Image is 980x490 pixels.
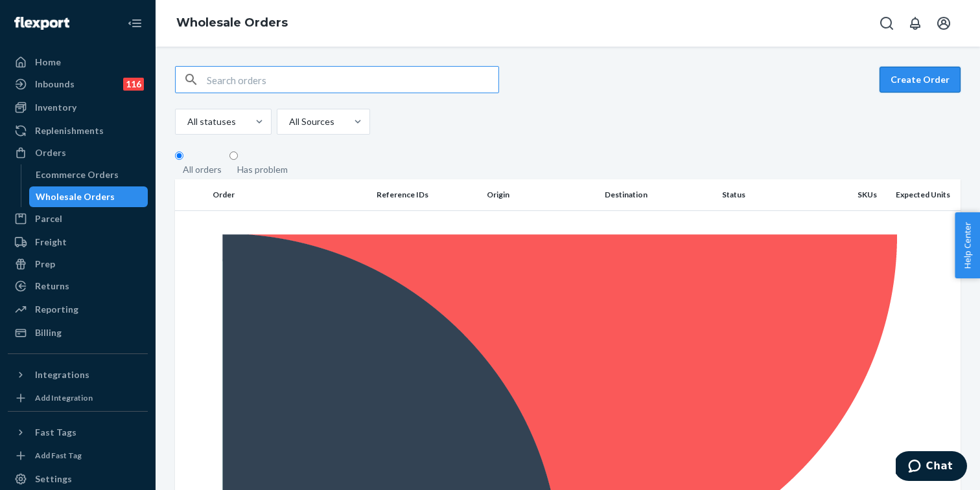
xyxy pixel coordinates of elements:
a: Billing [8,322,148,343]
button: Close Navigation [122,10,148,36]
div: Inbounds [35,78,75,91]
ol: breadcrumbs [166,5,298,42]
a: Add Fast Tag [8,448,148,463]
a: Wholesale Orders [29,186,148,207]
div: Add Fast Tag [35,450,82,461]
button: Open account menu [931,10,957,36]
a: Parcel [8,208,148,229]
button: Open Search Box [874,10,900,36]
a: Wholesale Orders [176,16,288,30]
th: Origin [482,179,600,210]
div: Prep [35,258,55,271]
a: Ecommerce Orders [29,164,148,185]
img: Flexport logo [14,17,69,30]
th: Order [207,179,371,210]
input: Search orders [207,67,498,93]
input: All statuses [186,115,187,128]
div: Wholesale Orders [36,190,115,203]
a: Orders [8,142,148,163]
input: All orders [175,151,183,160]
div: Returns [35,280,69,293]
input: All Sources [288,115,289,128]
button: Create Order [880,67,961,93]
a: Settings [8,469,148,489]
a: Reporting [8,299,148,320]
button: Open notifications [902,10,928,36]
a: Home [8,52,148,72]
div: Reporting [35,303,78,316]
th: Reference IDs [371,179,482,210]
a: Replenishments [8,120,148,141]
div: Billing [35,326,62,339]
div: All orders [183,163,222,176]
div: Settings [35,473,72,485]
div: Inventory [35,101,76,114]
div: Parcel [35,212,62,225]
div: Fast Tags [35,426,76,439]
a: Returns [8,276,148,296]
a: Prep [8,254,148,274]
a: Inbounds116 [8,74,148,95]
div: Replenishments [35,124,104,137]
a: Add Integration [8,390,148,406]
div: Freight [35,236,67,249]
button: Help Center [955,212,980,278]
div: Home [35,56,61,69]
div: Orders [35,146,66,159]
th: Status [717,179,827,210]
button: Integrations [8,364,148,385]
th: Expected Units [882,179,961,210]
iframe: Opens a widget where you can chat to one of our agents [896,451,967,484]
th: SKUs [827,179,882,210]
a: Freight [8,232,148,252]
div: Integrations [35,368,89,381]
input: Has problem [229,151,238,160]
div: Add Integration [35,392,93,403]
th: Destination [600,179,717,210]
button: Fast Tags [8,422,148,443]
div: 116 [123,78,144,91]
div: Ecommerce Orders [36,168,119,181]
div: Has problem [237,163,288,176]
a: Inventory [8,97,148,118]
